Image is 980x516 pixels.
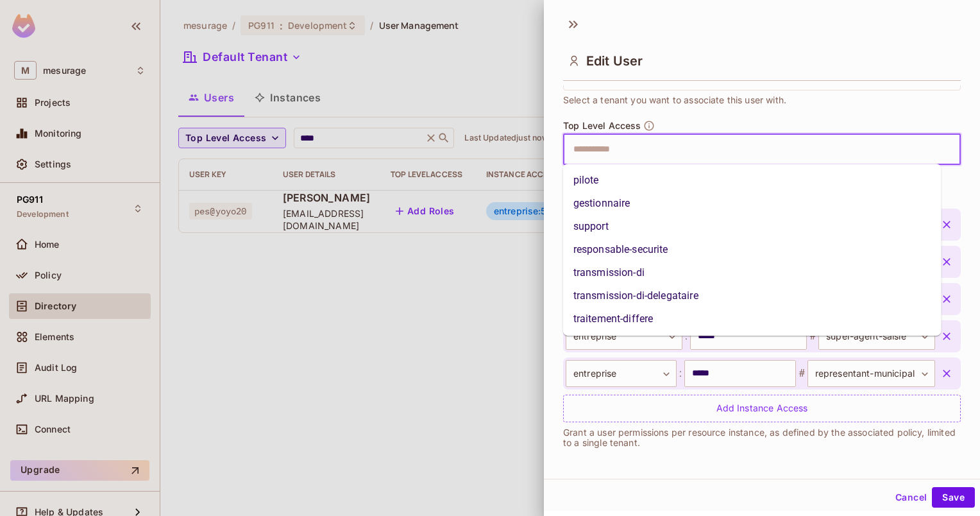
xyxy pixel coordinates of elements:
li: responsable-securite [563,238,942,261]
span: # [807,329,818,344]
button: Close [954,148,956,150]
span: Top Level Access [563,121,641,131]
li: transmission-di-delegataire [563,284,942,307]
span: : [682,329,690,344]
button: Cancel [890,487,932,508]
span: Select a tenant you want to associate this user with. [563,93,786,107]
li: traitement-differe [563,307,942,331]
div: super-agent-saisie [818,323,935,350]
span: # [796,366,807,381]
p: Grant a user permissions per resource instance, as defined by the associated policy, limited to a... [563,427,961,448]
span: Edit User [586,53,643,69]
div: representant-municipal [807,360,935,387]
li: support [563,215,942,238]
div: Add Instance Access [563,395,961,422]
li: gestionnaire [563,192,942,215]
li: transmission-di [563,261,942,284]
span: : [677,366,684,381]
button: Save [932,487,975,508]
li: pilote [563,169,942,192]
div: entreprise [566,323,682,350]
div: entreprise [566,360,677,387]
